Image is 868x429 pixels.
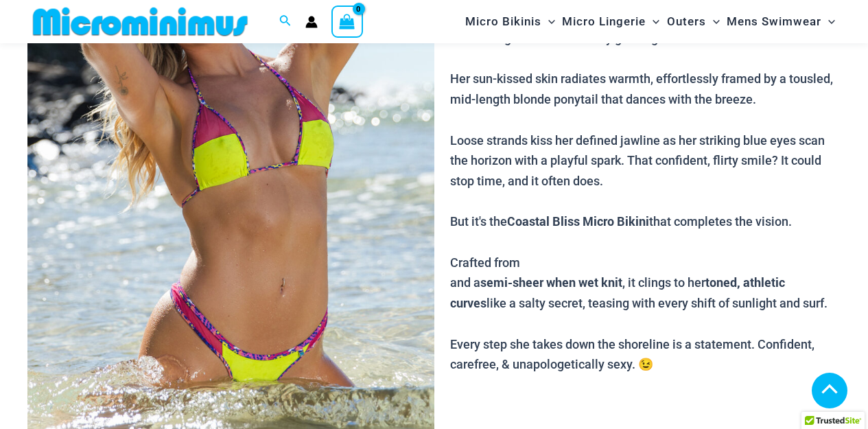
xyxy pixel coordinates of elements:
[541,4,555,39] span: Menu Toggle
[450,8,841,375] p: The morning sun glistens over the ocean, and there she stands—bathed in gold and absolutely glowi...
[27,6,253,37] img: MM SHOP LOGO FLAT
[821,4,835,39] span: Menu Toggle
[667,4,706,39] span: Outers
[331,5,363,37] a: View Shopping Cart, empty
[450,273,841,375] div: and a , it clings to her like a salty secret, teasing with every shift of sunlight and surf. Ever...
[646,4,659,39] span: Menu Toggle
[460,2,841,41] nav: Site Navigation
[305,16,318,28] a: Account icon link
[480,274,622,290] b: semi-sheer when wet knit
[562,4,646,39] span: Micro Lingerie
[462,4,559,39] a: Micro BikinisMenu ToggleMenu Toggle
[706,4,720,39] span: Menu Toggle
[723,4,838,39] a: Mens SwimwearMenu ToggleMenu Toggle
[279,13,292,30] a: Search icon link
[664,4,723,39] a: OutersMenu ToggleMenu Toggle
[465,4,541,39] span: Micro Bikinis
[559,4,663,39] a: Micro LingerieMenu ToggleMenu Toggle
[727,4,821,39] span: Mens Swimwear
[507,213,649,229] b: Coastal Bliss Micro Bikini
